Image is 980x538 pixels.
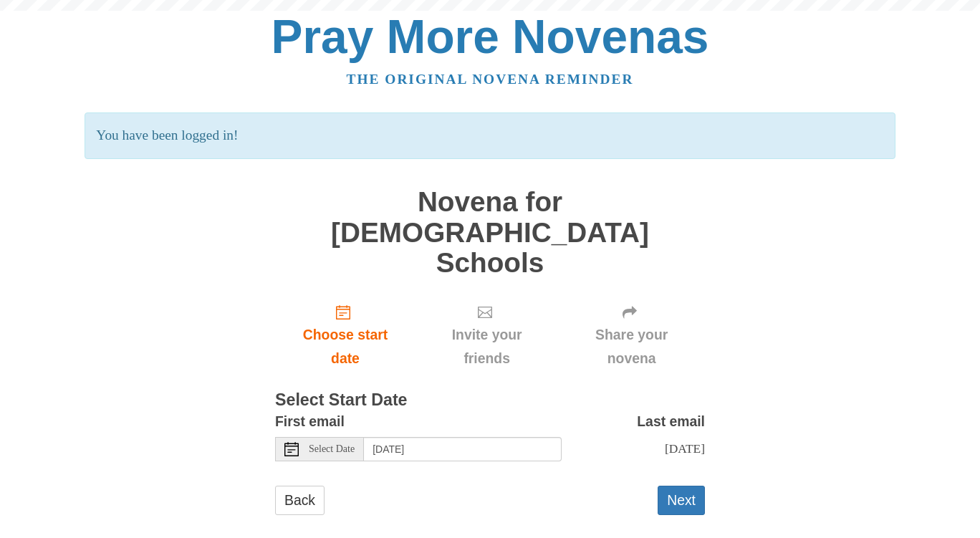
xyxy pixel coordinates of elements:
div: Click "Next" to confirm your start date first. [558,292,705,378]
span: Share your novena [572,323,691,370]
span: Invite your friends [430,323,544,370]
div: Click "Next" to confirm your start date first. [415,292,558,378]
span: [DATE] [665,441,705,456]
span: Choose start date [289,323,401,370]
h1: Novena for [DEMOGRAPHIC_DATA] Schools [275,187,705,279]
h3: Select Start Date [275,391,705,410]
span: Select Date [309,444,355,454]
button: Next [658,486,705,515]
label: First email [275,410,345,433]
a: Pray More Novenas [272,10,709,63]
a: Back [275,486,325,515]
a: Choose start date [275,292,415,378]
a: The original novena reminder [347,72,634,87]
p: You have been logged in! [85,112,895,159]
label: Last email [637,410,705,433]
